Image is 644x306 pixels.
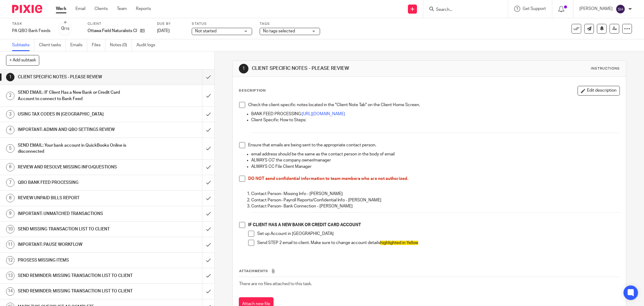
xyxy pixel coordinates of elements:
div: 7 [6,178,14,187]
p: Ensure that emails are being sent to the appropriate contact person. [248,142,620,148]
div: 13 [6,272,14,280]
h1: IMPORTANT: PAUSE WORKFLOW [18,240,137,249]
h1: REVIEW AND RESOLVE MISSING INFO/QUESTIONS [18,163,137,172]
span: Attachments [239,269,268,273]
img: svg%3E [616,4,625,14]
div: PA QBO Bank Feeds [12,28,50,34]
div: 11 [6,240,14,249]
small: /15 [64,27,69,31]
label: Task [12,21,50,26]
div: 1 [6,73,14,81]
label: Due by [157,21,184,26]
a: [URL][DOMAIN_NAME] [302,112,345,116]
a: Audit logs [136,39,160,51]
a: Reports [136,6,151,12]
a: Files [92,39,105,51]
p: Client Specific How to Steps: [251,117,620,123]
strong: IF CLIENT HAS A NEW BANK OR CREDIT CARD ACCOUNT [248,223,361,227]
h1: SEND EMAIL: IF Client Has a New Bank or Credit Card Account to connect to Bank Feed [18,88,137,103]
label: Tags [260,21,320,26]
p: ALWAYS CC File Client Manager [251,164,620,170]
h1: SEND REMINDER: MISSING TRANSACTION LIST TO CLIENT [18,287,137,296]
a: Subtasks [12,39,34,51]
input: Search [435,7,490,13]
div: 0 [61,25,69,32]
p: Contact Person- Missing Info - [PERSON_NAME] [251,191,620,197]
h1: PROSESS MISSING ITEMS [18,256,137,265]
p: Set up Account in [GEOGRAPHIC_DATA] [257,231,620,237]
h1: QBO BANK FEED PROCESSING [18,178,137,187]
div: Instructions [591,66,620,71]
h1: CLIENT SPECIFIC NOTES - PLEASE REVIEW [252,65,442,72]
button: Edit description [578,86,620,96]
p: ALWAYS CC' the company owner/manager [251,157,620,163]
h1: CLIENT SPECIFIC NOTES - PLEASE REVIEW [18,73,137,82]
div: 2 [6,92,14,100]
span: There are no files attached to this task. [239,282,312,286]
a: Emails [70,39,87,51]
a: Clients [95,6,108,12]
div: 1 [239,64,248,73]
p: email address should be the same as the contact person in the body of email [251,151,620,157]
p: Description [239,88,266,93]
span: DO NOT [248,177,264,181]
div: 12 [6,256,14,265]
p: Send STEP 2 email to client. Make sure to change account details [257,240,620,246]
h1: SEND MISSING TRANSACTION LIST TO CLIENT [18,225,137,234]
span: Get Support [523,7,546,11]
div: 6 [6,163,14,171]
p: BANK FEED PROCESSING: [251,111,620,117]
h1: REVIEW UNPAID BILLS REPORT [18,194,137,203]
button: + Add subtask [6,55,39,65]
p: Contact Person- Bank Connection - [PERSON_NAME] [251,203,620,209]
p: Check the client-specific notes located in the "Client Note Tab" on the Client Home Screen. [248,102,620,108]
a: Email [75,6,85,12]
p: [PERSON_NAME] [579,6,613,12]
a: Client tasks [39,39,66,51]
div: 9 [6,210,14,218]
div: 8 [6,194,14,202]
div: 3 [6,110,14,119]
p: Ottawa Field Naturalists Club [88,28,137,34]
h1: IMPORTANT: ADMIN AND QBO SETTINGS REVIEW [18,125,137,134]
label: Status [192,21,252,26]
p: Contact Person- Payroll Reports/Confidential Info - [PERSON_NAME] [251,197,620,203]
h1: IMPORTANT: UNMATCHED TRANSACTIONS [18,209,137,218]
span: No tags selected [263,29,295,33]
div: 10 [6,225,14,233]
h1: USING TAX CODES IN [GEOGRAPHIC_DATA] [18,110,137,119]
span: highlighted in Yellow [380,241,418,245]
span: Not started [195,29,216,33]
a: Team [117,6,127,12]
h1: SEND EMAIL: Your bank account in QuickBooks Online is disconnected [18,141,137,156]
img: Pixie [12,5,42,13]
a: Notes (0) [110,39,132,51]
a: Work [56,6,66,12]
div: 14 [6,287,14,296]
span: [DATE] [157,29,170,33]
label: Client [88,21,149,26]
h1: SEND REMINDER: MISSING TRANSACTION LIST TO CLIENT [18,271,137,280]
div: 5 [6,144,14,153]
div: 4 [6,126,14,134]
span: send confidential information to team members who are not authorized. [265,177,408,181]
